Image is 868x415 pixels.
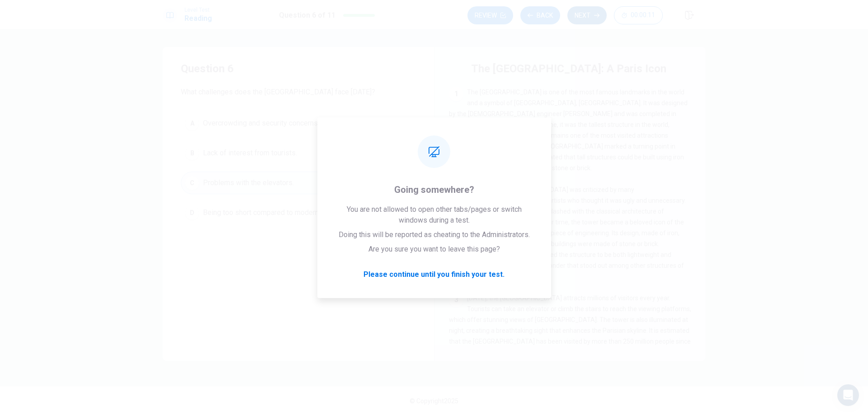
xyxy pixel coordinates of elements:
div: C [185,176,199,190]
span: © Copyright 2025 [410,397,458,405]
h1: Question 6 of 11 [279,10,335,21]
div: A [185,116,199,131]
h4: Question 6 [181,61,416,76]
span: Originally, the [GEOGRAPHIC_DATA] was criticized by many [DEMOGRAPHIC_DATA] and artists who thoug... [449,186,686,280]
button: AOvercrowding and security concerns. [181,112,416,135]
div: B [185,146,199,160]
span: [DATE], the [GEOGRAPHIC_DATA] attracts millions of visitors every year. Tourists can take an elev... [449,294,691,378]
h1: Reading [184,13,212,24]
span: Problems with the elevators. [203,177,294,188]
span: Being too short compared to modern buildings. [203,207,351,218]
button: CProblems with the elevators. [181,172,416,194]
button: DBeing too short compared to modern buildings. [181,201,416,224]
span: Level Test [184,7,212,13]
span: What challenges does the [GEOGRAPHIC_DATA] face [DATE]? [181,87,416,98]
div: 2 [449,184,463,199]
span: 00:00:11 [631,12,655,19]
div: Open Intercom Messenger [837,384,859,406]
button: Back [520,6,560,24]
h4: The [GEOGRAPHIC_DATA]: A Paris Icon [471,61,666,76]
div: D [185,205,199,220]
div: 3 [449,293,463,307]
span: The [GEOGRAPHIC_DATA] is one of the most famous landmarks in the world and a symbol of [GEOGRAPHI... [449,89,688,172]
button: BLack of interest from tourists. [181,142,416,164]
button: 00:00:11 [614,6,663,24]
div: 1 [449,87,463,101]
span: Lack of interest from tourists. [203,148,297,159]
button: Next [567,6,607,24]
button: Review [467,6,513,24]
span: Overcrowding and security concerns. [203,118,319,129]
